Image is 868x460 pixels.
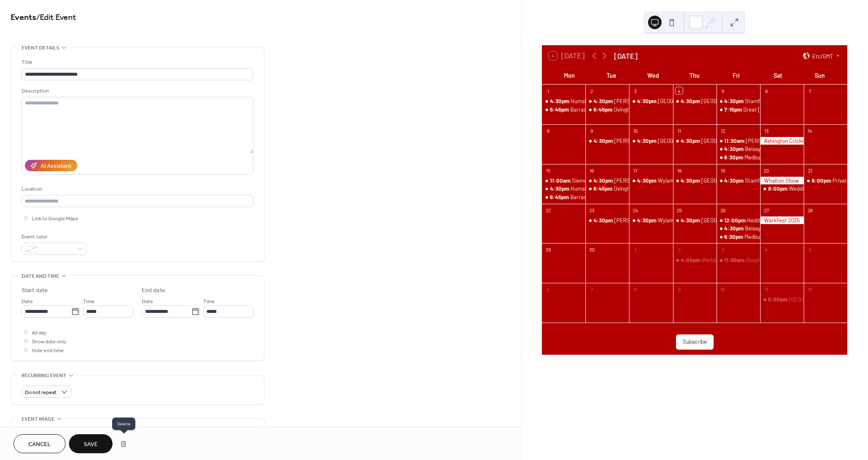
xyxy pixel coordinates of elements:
[717,256,760,264] div: Shepherd Offshore
[614,106,635,113] div: Ovington
[763,167,770,174] div: 20
[28,440,51,449] span: Cancel
[717,106,760,113] div: Great Whittington
[673,97,717,105] div: St Mary's Estate, Morpeth
[717,177,760,184] div: Stamfordham
[724,106,743,113] span: 7:15pm
[32,329,47,337] span: All day
[545,206,552,214] div: 22
[804,177,847,184] div: Private Party
[25,160,77,171] button: AI Assistant
[614,185,635,192] div: Ovington
[768,296,789,303] span: 5:00pm
[593,185,614,192] span: 6:45pm
[549,67,591,84] div: Mon
[760,177,804,184] div: Whalton Show
[572,177,611,184] div: Siemens Energy
[614,50,637,61] div: [DATE]
[789,185,810,192] div: Wedding
[593,137,614,145] span: 4:30pm
[585,97,629,105] div: Corbridge, St Helens Lane
[632,167,639,174] div: 17
[593,216,614,224] span: 4:30pm
[637,216,658,224] span: 4:30pm
[591,67,632,84] div: Tue
[69,434,113,453] button: Save
[22,371,66,380] span: Recurring event
[717,225,760,232] div: Belsay Shop & Post Office
[629,216,673,224] div: Wylam
[203,297,215,306] span: Time
[717,97,760,105] div: Stamfordham
[681,97,701,105] span: 4:30pm
[768,185,789,192] span: 8:00pm
[763,127,770,134] div: 13
[25,388,57,397] span: Do not repeat
[36,9,76,26] span: / Edit Event
[745,225,807,232] div: Belsay Shop & Post Office
[632,67,674,84] div: Wed
[681,256,702,264] span: 4:00pm
[724,97,745,105] span: 4:30pm
[632,127,639,134] div: 10
[806,127,813,134] div: 14
[760,185,804,192] div: Wedding
[588,127,596,134] div: 9
[806,286,813,293] div: 12
[550,106,570,113] span: 6:45pm
[542,185,585,192] div: Humshaugh
[658,177,674,184] div: Wylam
[676,286,683,293] div: 9
[22,185,252,194] div: Location
[701,97,807,105] div: [GEOGRAPHIC_DATA], [GEOGRAPHIC_DATA]
[789,296,841,303] div: [GEOGRAPHIC_DATA]
[760,137,804,145] div: Ashington Cricket Club
[717,216,760,224] div: Heddon-on-the-wall
[629,177,673,184] div: Wylam
[806,246,813,253] div: 5
[746,256,791,264] div: Shepherd Offshore
[763,87,770,94] div: 6
[632,246,639,253] div: 1
[632,206,639,214] div: 24
[743,106,800,113] div: Great [PERSON_NAME]
[724,145,745,153] span: 4:30pm
[545,127,552,134] div: 8
[637,137,658,145] span: 4:30pm
[588,286,596,293] div: 7
[593,97,614,105] span: 4:30pm
[799,67,841,84] div: Sun
[717,137,760,145] div: Leo Vegas
[14,434,66,453] button: Cancel
[593,106,614,113] span: 6:45pm
[719,286,726,293] div: 10
[745,145,807,153] div: Belsay Shop & Post Office
[673,256,717,264] div: Wedding
[588,246,596,253] div: 30
[681,216,701,224] span: 4:30pm
[22,58,252,67] div: Title
[719,246,726,253] div: 3
[676,167,683,174] div: 18
[746,137,788,145] div: [PERSON_NAME]
[745,177,778,184] div: Stamfordham
[112,417,135,430] span: Delete
[11,9,36,26] a: Events
[760,296,804,303] div: Blanchland Village Hall
[571,97,599,105] div: Humshaugh
[637,97,658,105] span: 4:30pm
[585,106,629,113] div: Ovington
[632,286,639,293] div: 8
[22,272,59,281] span: Date and time
[22,297,33,306] span: Date
[588,87,596,94] div: 2
[702,256,722,264] div: Wedding
[717,145,760,153] div: Belsay Shop & Post Office
[585,137,629,145] div: Wark
[681,137,701,145] span: 4:30pm
[724,256,746,264] span: 11:30am
[545,87,552,94] div: 1
[542,97,585,105] div: Humshaugh
[22,286,48,295] div: Start date
[83,297,95,306] span: Time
